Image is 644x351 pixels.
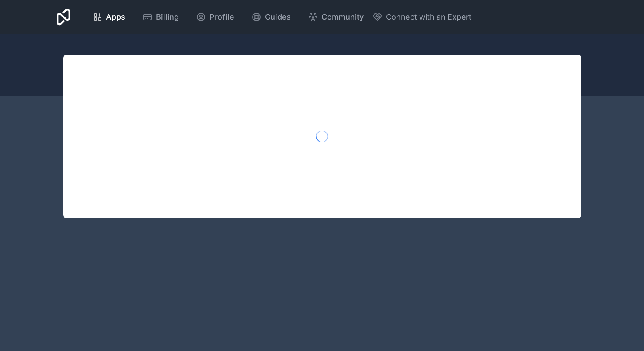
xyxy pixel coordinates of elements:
button: Connect with an Expert [372,11,471,23]
span: Guides [265,11,291,23]
span: Apps [106,11,125,23]
span: Profile [210,11,234,23]
span: Community [322,11,364,23]
a: Billing [135,8,186,26]
span: Connect with an Expert [386,11,471,23]
a: Profile [189,8,241,26]
a: Apps [86,8,132,26]
span: Billing [156,11,179,23]
a: Community [301,8,371,26]
a: Guides [244,8,298,26]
